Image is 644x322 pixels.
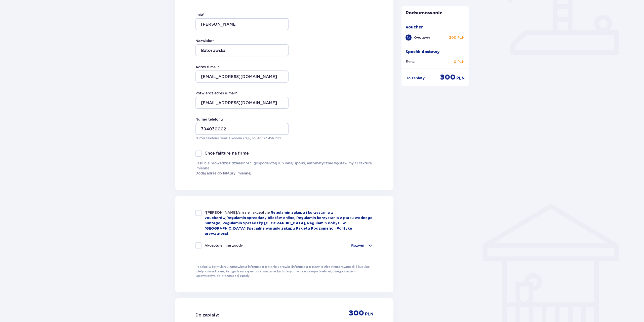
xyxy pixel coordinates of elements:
div: 1 x [406,34,412,41]
p: PLN [456,76,465,81]
p: 300 [349,308,364,318]
span: i [335,227,337,230]
p: Do zapłaty : [195,312,219,318]
a: Regulamin Sprzedaży [GEOGRAPHIC_DATA], [222,222,307,225]
p: Voucher [406,24,423,30]
p: Kwotowy [414,35,430,40]
input: Numer telefonu [195,123,289,135]
input: Nazwisko [195,44,289,56]
label: Imię * [195,12,204,17]
label: Numer telefonu [195,117,223,122]
p: Do zapłaty : [406,76,426,81]
p: E-mail [406,59,417,64]
p: 300 PLN [449,35,465,40]
input: Potwierdź adres e-mail [195,97,289,109]
p: Akceptuję inne zgody [205,243,243,248]
p: PLN [365,311,373,317]
a: Dodaj adres do faktury imiennej [195,171,251,176]
a: Specjalne warunki zakupu Pakietu Rodzinnego [247,227,334,230]
p: Sposób dostawy [406,49,440,55]
p: 0 PLN [454,59,465,64]
label: Nazwisko * [195,38,214,43]
p: Podając w formularzu zamówienia informacje o stanie zdrowia (informacja o ciąży, o niepełnosprawn... [195,265,373,278]
input: Adres e-mail [195,70,289,83]
span: *[PERSON_NAME]/am się i akceptuję [205,210,271,214]
p: 300 [440,73,455,82]
a: Regulamin sprzedaży biletów online, [226,216,296,220]
p: Podsumowanie [401,10,469,16]
p: Jeśli nie prowadzisz działalności gospodarczej lub innej spółki, automatycznie wystawimy Ci faktu... [195,161,373,176]
p: Numer telefonu, wraz z kodem kraju, np. 48 ​123 ​456 ​789 [195,136,289,140]
p: , [205,210,373,236]
label: Potwierdź adres e-mail * [195,91,237,96]
p: Chcę fakturę na firmę [205,151,249,156]
label: Adres e-mail * [195,64,219,69]
input: Imię [195,18,289,30]
p: Rozwiń [351,243,364,248]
